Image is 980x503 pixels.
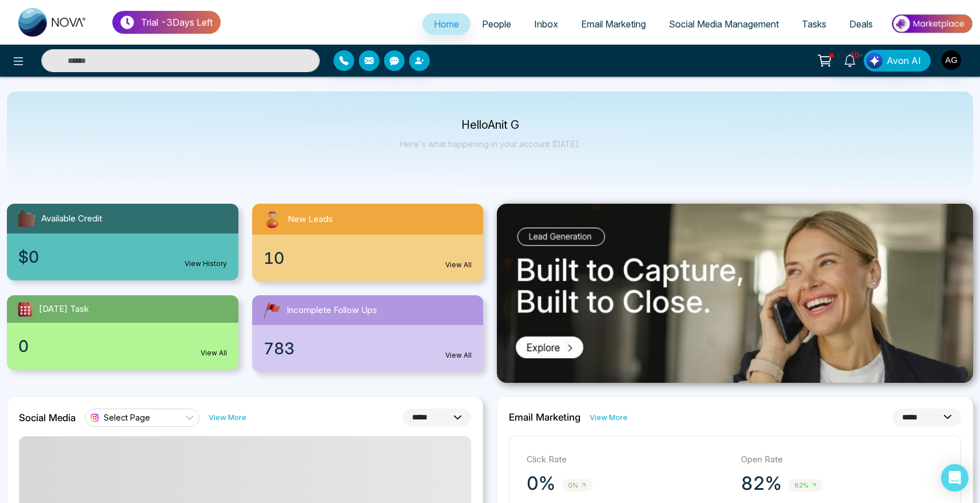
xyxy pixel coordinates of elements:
[261,208,283,230] img: newLeads.svg
[185,259,227,269] a: View History
[942,50,961,70] img: User Avatar
[19,412,76,423] h2: Social Media
[18,334,29,358] span: 0
[850,50,860,60] span: 10+
[669,18,779,30] span: Social Media Management
[497,204,973,383] img: .
[264,246,284,270] span: 10
[570,13,657,35] a: Email Marketing
[657,13,790,35] a: Social Media Management
[288,213,333,226] span: New Leads
[245,295,491,372] a: Incomplete Follow Ups783View All
[209,412,246,423] a: View More
[523,13,570,35] a: Inbox
[534,18,558,30] span: Inbox
[789,479,823,492] span: 82%
[39,303,89,316] span: [DATE] Task
[581,18,646,30] span: Email Marketing
[890,11,973,37] img: Market-place.gif
[445,260,472,270] a: View All
[741,472,782,495] p: 82%
[527,472,555,495] p: 0%
[836,50,864,70] a: 10+
[41,212,102,225] span: Available Credit
[864,50,931,72] button: Avon AI
[471,13,523,35] a: People
[509,411,581,423] h2: Email Marketing
[790,13,838,35] a: Tasks
[422,13,471,35] a: Home
[18,8,87,37] img: Nova CRM Logo
[201,348,227,358] a: View All
[867,53,883,69] img: Lead Flow
[18,245,39,269] span: $0
[89,412,100,423] img: instagram
[445,350,472,361] a: View All
[562,479,593,492] span: 0%
[941,464,969,492] div: Open Intercom Messenger
[590,412,628,423] a: View More
[245,204,491,282] a: New Leads10View All
[287,304,377,317] span: Incomplete Follow Ups
[400,139,581,149] p: Here's what happening in your account [DATE].
[741,453,944,466] p: Open Rate
[887,54,921,68] span: Avon AI
[141,15,213,29] p: Trial - 3 Days Left
[16,208,37,229] img: availableCredit.svg
[434,18,459,30] span: Home
[849,18,873,30] span: Deals
[838,13,884,35] a: Deals
[261,300,282,320] img: followUps.svg
[400,120,581,130] p: Hello Anit G
[527,453,730,466] p: Click Rate
[264,336,295,361] span: 783
[482,18,511,30] span: People
[104,412,150,423] span: Select Page
[802,18,826,30] span: Tasks
[16,300,34,318] img: todayTask.svg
